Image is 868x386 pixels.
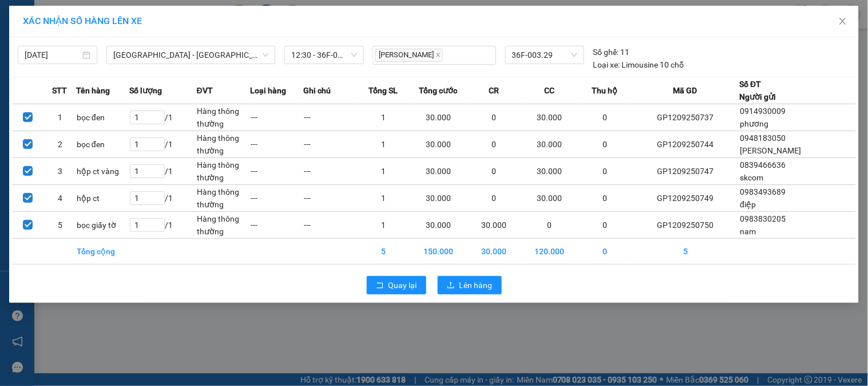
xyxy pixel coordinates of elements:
td: Hàng thông thường [197,158,250,185]
td: 1 [356,104,410,131]
strong: CÔNG TY TNHH VĨNH QUANG [85,19,241,31]
span: rollback [376,281,384,290]
span: CC [544,84,554,97]
span: Loại hàng [250,84,286,97]
div: 11 [593,46,630,58]
td: bọc đen [76,131,129,158]
span: upload [447,281,455,290]
td: bọc giấy tờ [76,212,129,239]
span: 0914930009 [740,107,786,116]
td: / 1 [129,131,196,158]
div: Limousine 10 chỗ [593,58,684,71]
td: 30.000 [521,158,578,185]
td: 5 [44,212,76,239]
td: 1 [356,131,410,158]
span: 36F-003.29 [512,46,577,64]
td: / 1 [129,158,196,185]
td: 5 [356,239,410,265]
td: Hàng thông thường [197,104,250,131]
td: / 1 [129,185,196,212]
td: 1 [356,212,410,239]
div: Số ĐT Người gửi [740,78,776,103]
span: STT [52,84,67,97]
td: / 1 [129,104,196,131]
td: 30.000 [410,212,468,239]
span: Hà Nội - Thanh Hóa [113,46,268,64]
td: GP1209250750 [632,212,739,239]
span: close [838,17,847,26]
span: phương [740,119,769,128]
td: 1 [356,158,410,185]
button: uploadLên hàng [438,276,502,294]
strong: PHIẾU GỬI HÀNG [117,34,209,46]
span: close [435,52,441,58]
span: XÁC NHẬN SỐ HÀNG LÊN XE [23,15,142,26]
span: Tổng cước [419,84,458,97]
span: Loại xe: [593,58,620,71]
td: 1 [356,185,410,212]
td: 3 [44,158,76,185]
td: 0 [467,104,521,131]
td: --- [250,185,303,212]
span: 0839466636 [740,160,786,170]
td: 30.000 [521,185,578,212]
td: --- [250,104,303,131]
td: 30.000 [410,185,468,212]
td: 5 [632,239,739,265]
td: 0 [467,131,521,158]
td: GP1209250744 [632,131,739,158]
span: Lên hàng [459,279,493,292]
td: Hàng thông thường [197,131,250,158]
td: 30.000 [410,104,468,131]
td: Hàng thông thường [197,185,250,212]
span: nam [740,227,756,236]
span: ĐVT [197,84,213,97]
td: 2 [44,131,76,158]
span: Thu hộ [592,84,618,97]
td: --- [303,131,356,158]
td: 30.000 [521,104,578,131]
span: Tên hàng [76,84,110,97]
td: 0 [578,131,632,158]
span: [PERSON_NAME] [375,49,443,62]
span: Mã GD [673,84,697,97]
span: down [262,52,269,58]
td: --- [303,104,356,131]
td: 1 [44,104,76,131]
td: --- [250,131,303,158]
td: 0 [578,104,632,131]
button: Close [827,6,859,38]
td: 0 [467,185,521,212]
span: Số ghế: [593,46,619,58]
td: 30.000 [410,158,468,185]
span: 0983830205 [740,214,786,223]
span: [PERSON_NAME] [740,146,802,155]
strong: : [DOMAIN_NAME] [112,59,213,70]
td: --- [250,158,303,185]
td: 150.000 [410,239,468,265]
span: CR [489,84,499,97]
td: 0 [467,158,521,185]
td: --- [303,212,356,239]
span: điệp [740,200,756,209]
strong: Hotline : 0889 23 23 23 [126,48,200,57]
td: 0 [578,185,632,212]
td: --- [303,185,356,212]
td: Tổng cộng [76,239,129,265]
td: hộp ct [76,185,129,212]
input: 12/09/2025 [25,49,80,61]
td: / 1 [129,212,196,239]
button: rollbackQuay lại [367,276,426,294]
span: Website [112,61,139,69]
span: Quay lại [389,279,417,292]
span: 0983493689 [740,187,786,196]
span: Ghi chú [303,84,331,97]
span: Số lượng [129,84,162,97]
td: 120.000 [521,239,578,265]
td: hộp ct vàng [76,158,129,185]
td: --- [303,158,356,185]
td: Hàng thông thường [197,212,250,239]
td: 30.000 [410,131,468,158]
span: skcom [740,173,764,182]
td: 30.000 [467,212,521,239]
